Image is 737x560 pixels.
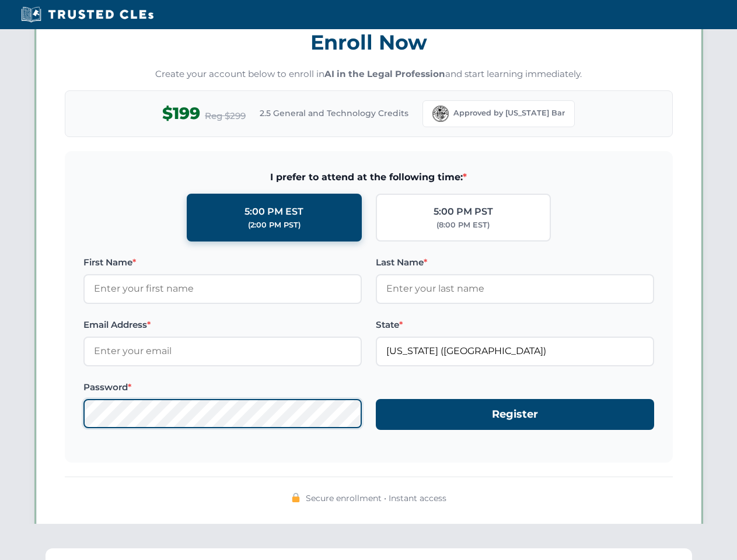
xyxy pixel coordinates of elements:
[291,493,301,502] img: 🔒
[453,107,565,119] span: Approved by [US_STATE] Bar
[376,337,654,366] input: Florida (FL)
[248,219,301,231] div: (2:00 PM PST)
[376,399,654,430] button: Register
[83,318,362,332] label: Email Address
[376,274,654,303] input: Enter your last name
[376,318,654,332] label: State
[324,68,445,79] strong: AI in the Legal Profession
[376,256,654,269] label: Last Name
[83,337,362,366] input: Enter your email
[83,380,362,394] label: Password
[434,204,493,219] div: 5:00 PM PST
[83,274,362,303] input: Enter your first name
[205,109,246,123] span: Reg $299
[162,100,200,127] span: $199
[436,219,490,231] div: (8:00 PM EST)
[83,256,362,269] label: First Name
[260,107,408,120] span: 2.5 General and Technology Credits
[432,106,449,122] img: Florida Bar
[306,492,446,505] span: Secure enrollment • Instant access
[65,68,673,81] p: Create your account below to enroll in and start learning immediately.
[244,204,303,219] div: 5:00 PM EST
[65,24,673,61] h3: Enroll Now
[83,170,654,185] span: I prefer to attend at the following time:
[18,6,157,23] img: Trusted CLEs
